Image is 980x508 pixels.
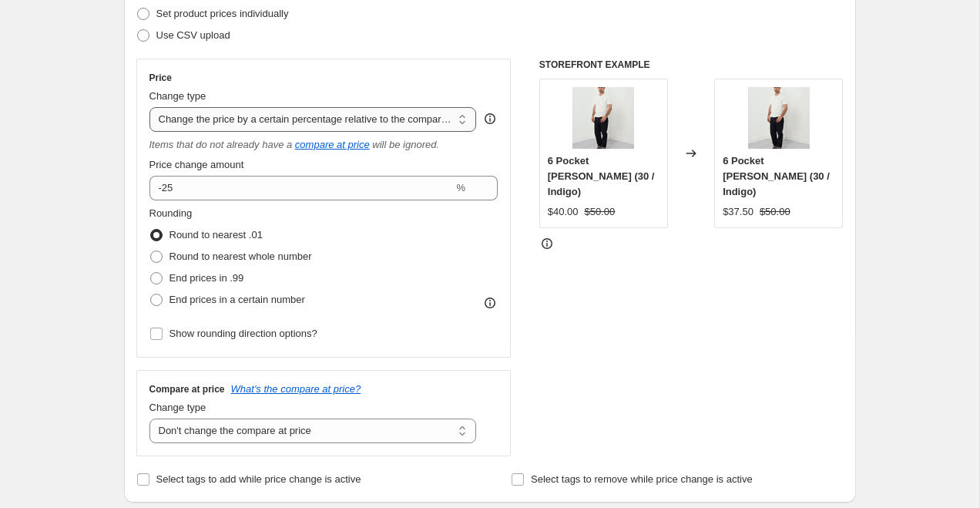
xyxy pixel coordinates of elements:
[149,383,225,395] h3: Compare at price
[149,176,454,200] input: -20
[169,328,317,339] span: Show rounding direction options?
[156,29,230,41] span: Use CSV upload
[149,139,293,150] i: Items that do not already have a
[156,8,289,19] span: Set product prices individually
[169,229,263,241] span: Round to nearest .01
[156,473,361,485] span: Select tags to add while price change is active
[539,59,844,71] h6: STOREFRONT EXAMPLE
[231,383,361,395] button: What's the compare at price?
[295,139,370,150] button: compare at price
[548,204,579,220] div: $40.00
[149,72,172,84] h3: Price
[572,87,634,149] img: 2015-04-03_Jake_Look_08_32020_18028_80x.jpg
[169,272,244,284] span: End prices in .99
[456,182,465,193] span: %
[482,111,498,126] div: help
[723,155,830,197] span: 6 Pocket [PERSON_NAME] (30 / Indigo)
[372,139,439,150] i: will be ignored.
[531,473,753,485] span: Select tags to remove while price change is active
[585,204,616,220] strike: $50.00
[548,155,655,197] span: 6 Pocket [PERSON_NAME] (30 / Indigo)
[723,204,753,220] div: $37.50
[149,159,244,170] span: Price change amount
[149,90,206,102] span: Change type
[169,251,312,262] span: Round to nearest whole number
[748,87,810,149] img: 2015-04-03_Jake_Look_08_32020_18028_80x.jpg
[760,204,790,220] strike: $50.00
[149,402,206,413] span: Change type
[149,207,193,219] span: Rounding
[169,294,305,305] span: End prices in a certain number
